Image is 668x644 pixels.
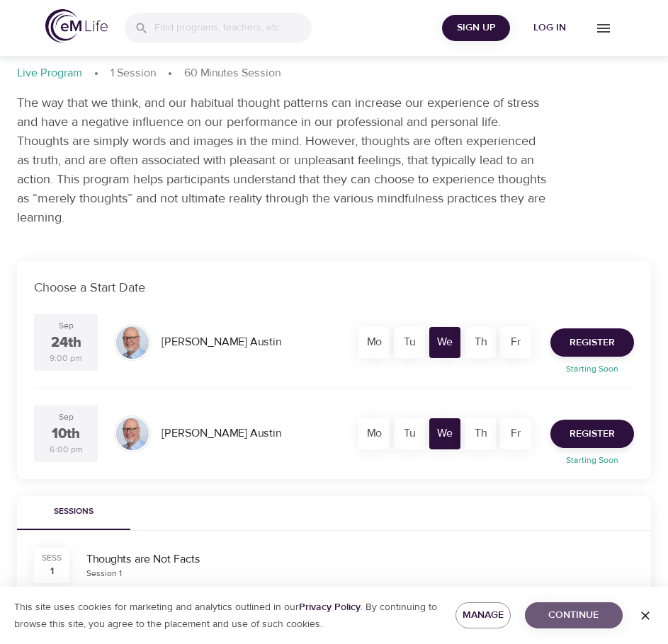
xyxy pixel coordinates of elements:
div: We [429,327,460,358]
button: Register [550,328,634,357]
p: 60 Minutes Session [184,65,281,81]
button: Register [550,420,634,448]
div: 24th [51,333,81,353]
div: We [429,418,460,449]
span: Sessions [26,505,122,519]
p: 1 Session [111,65,156,81]
div: Thoughts are Not Facts [86,551,634,568]
p: Starting Soon [542,454,642,466]
div: Th [465,327,496,358]
p: Choose a Start Date [34,278,634,297]
a: Privacy Policy [299,601,361,614]
div: Fr [500,327,531,358]
div: Mo [358,418,390,449]
button: Sign Up [442,15,510,41]
img: logo [45,9,108,42]
div: Sep [59,320,74,332]
div: [PERSON_NAME] Austin [156,328,345,356]
div: Mo [358,327,390,358]
div: Fr [500,418,531,449]
div: 6:00 pm [50,444,83,456]
div: Session 1 [86,568,122,580]
div: 10th [52,424,80,444]
span: Register [570,425,615,443]
span: Manage [467,606,499,624]
span: Register [570,334,615,352]
p: Live Program [17,65,82,81]
p: Starting Soon [542,362,642,375]
div: Sep [59,411,74,423]
button: Log in [516,15,584,41]
button: menu [584,8,623,47]
button: Manage [455,602,511,628]
span: Continue [536,606,611,624]
div: Tu [394,418,425,449]
button: Continue [525,602,623,628]
div: Th [465,418,496,449]
input: Find programs, teachers, etc... [154,13,312,43]
p: The way that we think, and our habitual thought patterns can increase our experience of stress an... [17,93,548,227]
span: Log in [521,19,578,37]
div: SESS [42,552,62,564]
div: Tu [394,327,425,358]
div: 1 [50,564,54,578]
nav: breadcrumb [17,65,651,82]
span: Sign Up [448,19,504,37]
div: 9:00 pm [50,352,82,364]
div: [PERSON_NAME] Austin [156,420,345,447]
